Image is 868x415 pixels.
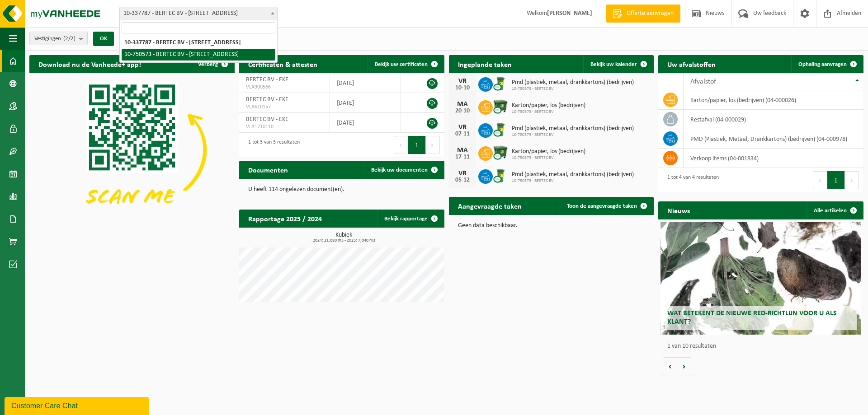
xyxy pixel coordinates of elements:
[660,222,862,335] a: Wat betekent de nieuwe RED-richtlijn voor u als klant?
[244,238,444,243] span: 2024: 21,080 m3 - 2025: 7,040 m3
[690,78,716,85] span: Afvalstof
[453,147,472,154] div: MA
[493,99,508,114] img: WB-1100-CU
[377,210,443,228] a: Bekijk rapportage
[29,32,88,45] button: Vestigingen(2/2)
[246,116,288,123] span: BERTEC BV - EKE
[663,170,719,190] div: 1 tot 4 van 4 resultaten
[512,171,634,178] span: Pmd (plastiek, metaal, drankkartons) (bedrijven)
[246,103,323,111] span: VLA610157
[658,55,725,73] h2: Uw afvalstoffen
[547,10,592,17] strong: [PERSON_NAME]
[583,55,653,73] a: Bekijk uw kalender
[246,76,288,83] span: BERTEC BV - EKE
[512,102,585,109] span: Karton/papier, los (bedrijven)
[375,61,428,67] span: Bekijk uw certificaten
[449,55,521,73] h2: Ingeplande taken
[5,395,151,415] iframe: chat widget
[684,110,863,129] td: restafval (04-000029)
[560,197,653,215] a: Toon de aangevraagde taken
[512,125,634,132] span: Pmd (plastiek, metaal, drankkartons) (bedrijven)
[567,203,637,209] span: Toon de aangevraagde taken
[248,187,435,193] p: U heeft 114 ongelezen document(en).
[394,136,408,154] button: Previous
[122,49,275,61] li: 10-750573 - BERTEC BV - [STREET_ADDRESS]
[684,90,863,110] td: karton/papier, los (bedrijven) (04-000026)
[246,84,323,91] span: VLA900566
[493,168,508,183] img: WB-0240-CU
[512,155,585,161] span: 10-750573 - BERTEC BV
[590,61,637,67] span: Bekijk uw kalender
[239,55,326,73] h2: Certificaten & attesten
[93,32,114,46] button: OK
[667,343,859,350] p: 1 van 10 resultaten
[453,154,472,160] div: 17-11
[239,161,297,178] h2: Documenten
[29,55,150,73] h2: Download nu de Vanheede+ app!
[807,201,863,219] a: Alle artikelen
[813,171,827,189] button: Previous
[246,123,323,131] span: VLA1710110
[493,145,508,160] img: WB-1100-CU
[122,37,275,49] li: 10-337787 - BERTEC BV - [STREET_ADDRESS]
[663,357,677,375] button: Vorige
[827,171,845,189] button: 1
[791,55,863,73] a: Ophaling aanvragen
[191,55,234,73] button: Verberg
[119,7,278,20] span: 10-337787 - BERTEC BV - 9810 NAZARETH, VENECOWEG 10
[453,101,472,108] div: MA
[120,7,277,20] span: 10-337787 - BERTEC BV - 9810 NAZARETH, VENECOWEG 10
[845,171,859,189] button: Next
[512,178,634,184] span: 10-750573 - BERTEC BV
[453,131,472,137] div: 07-11
[453,177,472,183] div: 05-12
[368,55,443,73] a: Bekijk uw certificaten
[458,223,645,229] p: Geen data beschikbaar.
[493,76,508,91] img: WB-0240-CU
[512,86,634,92] span: 10-750573 - BERTEC BV
[512,79,634,86] span: Pmd (plastiek, metaal, drankkartons) (bedrijven)
[364,161,443,179] a: Bekijk uw documenten
[677,357,691,375] button: Volgende
[198,61,218,67] span: Verberg
[408,136,426,154] button: 1
[330,113,401,133] td: [DATE]
[29,73,235,227] img: Download de VHEPlus App
[244,135,300,155] div: 1 tot 3 van 3 resultaten
[453,108,472,114] div: 20-10
[658,201,699,219] h2: Nieuws
[244,232,444,243] h3: Kubiek
[512,109,585,115] span: 10-750573 - BERTEC BV
[624,9,676,18] span: Offerte aanvragen
[449,197,531,214] h2: Aangevraagde taken
[330,93,401,113] td: [DATE]
[246,96,288,103] span: BERTEC BV - EKE
[684,149,863,168] td: verkoop items (04-001834)
[63,36,75,42] count: (2/2)
[684,129,863,149] td: PMD (Plastiek, Metaal, Drankkartons) (bedrijven) (04-000978)
[453,78,472,85] div: VR
[606,5,680,23] a: Offerte aanvragen
[512,148,585,155] span: Karton/papier, los (bedrijven)
[371,167,428,173] span: Bekijk uw documenten
[667,310,837,326] span: Wat betekent de nieuwe RED-richtlijn voor u als klant?
[512,132,634,138] span: 10-750573 - BERTEC BV
[426,136,440,154] button: Next
[453,85,472,91] div: 10-10
[798,61,847,67] span: Ophaling aanvragen
[330,73,401,93] td: [DATE]
[493,122,508,137] img: WB-0240-CU
[34,32,75,46] span: Vestigingen
[239,210,331,227] h2: Rapportage 2025 / 2024
[453,124,472,131] div: VR
[453,170,472,177] div: VR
